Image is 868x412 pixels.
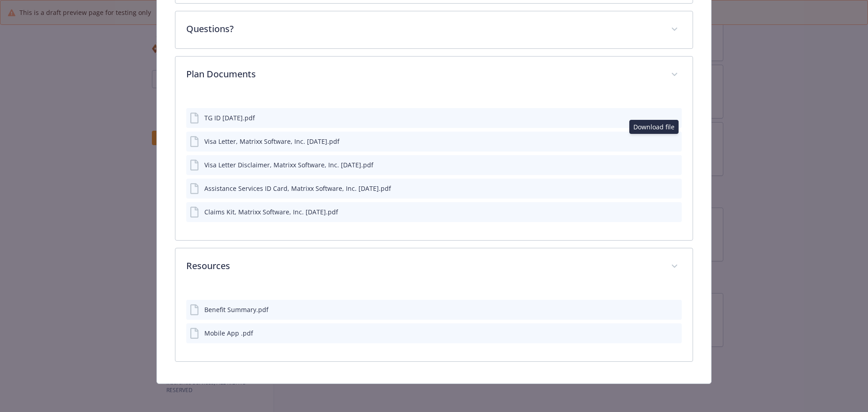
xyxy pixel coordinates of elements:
button: download file [656,160,663,170]
button: download file [656,207,663,217]
p: Resources [186,259,660,273]
div: Plan Documents [175,57,693,94]
div: Plan Documents [175,94,693,240]
div: Claims Kit, Matrixx Software, Inc. [DATE].pdf [204,207,338,217]
div: Resources [175,285,693,361]
div: Questions? [175,11,693,48]
div: TG ID [DATE].pdf [204,113,255,123]
button: preview file [670,137,678,146]
div: Visa Letter Disclaimer, Matrixx Software, Inc. [DATE].pdf [204,160,373,170]
div: Assistance Services ID Card, Matrixx Software, Inc. [DATE].pdf [204,184,391,193]
button: download file [656,137,663,146]
div: Benefit Summary.pdf [204,305,269,314]
button: download file [656,184,663,193]
p: Plan Documents [186,67,660,81]
button: preview file [670,207,678,217]
p: Questions? [186,22,660,36]
button: preview file [670,184,678,193]
button: download file [656,113,663,123]
div: Resources [175,248,693,285]
div: Mobile App .pdf [204,328,253,338]
button: download file [656,305,663,314]
div: Visa Letter, Matrixx Software, Inc. [DATE].pdf [204,137,340,146]
button: preview file [670,113,678,123]
button: preview file [670,305,678,314]
button: download file [656,328,663,338]
button: preview file [670,160,678,170]
button: preview file [670,328,678,338]
div: Download file [629,120,679,134]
